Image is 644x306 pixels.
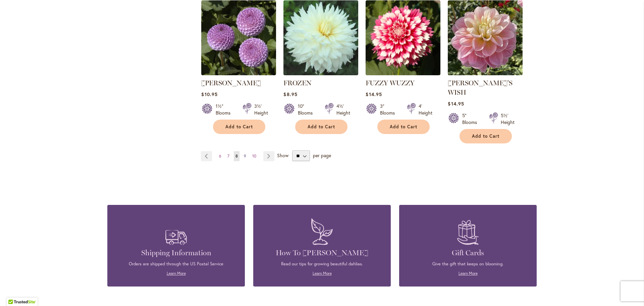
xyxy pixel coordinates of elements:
a: Learn More [313,271,332,276]
span: Add to Cart [308,124,335,130]
a: 7 [226,151,231,161]
span: $8.95 [283,91,297,97]
button: Add to Cart [213,120,265,134]
button: Add to Cart [295,120,347,134]
div: 1½" Blooms [216,103,234,116]
a: Learn More [167,271,186,276]
span: $10.95 [201,91,217,97]
span: per page [313,152,331,159]
div: 4½' Height [336,103,350,116]
img: Frozen [283,0,358,75]
a: Learn More [459,271,478,276]
span: 8 [235,154,238,159]
div: 4' Height [419,103,432,116]
a: [PERSON_NAME]'S WISH [448,79,513,96]
span: 9 [244,154,246,159]
a: Frozen [283,70,358,77]
span: Add to Cart [390,124,417,130]
span: 6 [219,154,221,159]
span: Show [277,152,288,159]
div: 3½' Height [254,103,268,116]
h4: How To [PERSON_NAME] [263,248,381,258]
a: 6 [217,151,223,161]
a: Gabbie's Wish [448,70,523,77]
div: 10" Blooms [298,103,317,116]
span: $14.95 [366,91,382,97]
span: 7 [227,154,229,159]
button: Add to Cart [377,120,430,134]
div: 5½' Height [501,112,515,126]
a: 9 [242,151,248,161]
span: $14.95 [448,100,464,107]
span: Add to Cart [472,133,499,139]
a: 10 [251,151,258,161]
img: Gabbie's Wish [448,0,523,75]
span: Add to Cart [225,124,253,130]
p: Read our tips for growing beautiful dahlias. [263,261,381,267]
iframe: Launch Accessibility Center [5,282,24,301]
img: FRANK HOLMES [201,0,276,75]
p: Orders are shipped through the US Postal Service [117,261,235,267]
span: 10 [252,154,256,159]
a: [PERSON_NAME] [201,79,261,87]
h4: Shipping Information [117,248,235,258]
button: Add to Cart [460,129,512,143]
div: 3" Blooms [380,103,399,116]
p: Give the gift that keeps on blooming. [409,261,527,267]
h4: Gift Cards [409,248,527,258]
a: FUZZY WUZZY [366,79,415,87]
img: FUZZY WUZZY [366,0,440,75]
a: FUZZY WUZZY [366,70,440,77]
a: FRANK HOLMES [201,70,276,77]
div: 5" Blooms [462,112,481,126]
a: FROZEN [283,79,312,87]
